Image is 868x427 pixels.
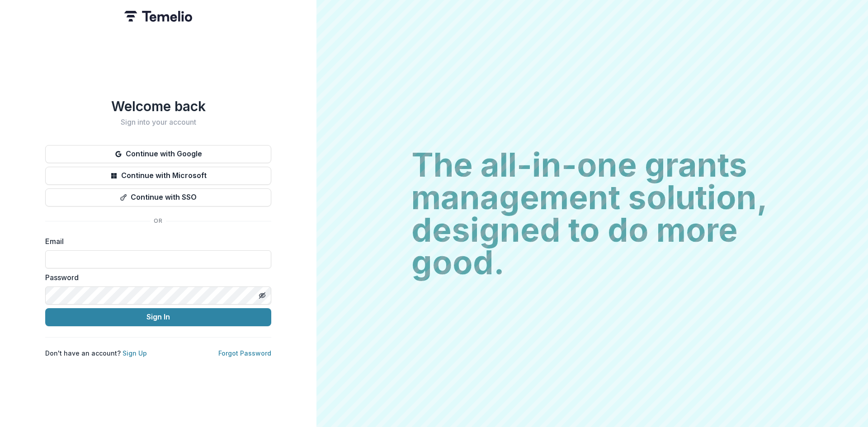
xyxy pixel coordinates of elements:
img: Temelio [124,11,192,22]
button: Toggle password visibility [255,288,269,303]
button: Continue with SSO [45,188,271,206]
button: Continue with Google [45,145,271,163]
label: Password [45,272,266,283]
h1: Welcome back [45,98,271,114]
button: Sign In [45,308,271,326]
h2: Sign into your account [45,118,271,127]
p: Don't have an account? [45,348,147,358]
a: Sign Up [123,349,147,357]
a: Forgot Password [218,349,271,357]
button: Continue with Microsoft [45,167,271,185]
label: Email [45,236,266,247]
